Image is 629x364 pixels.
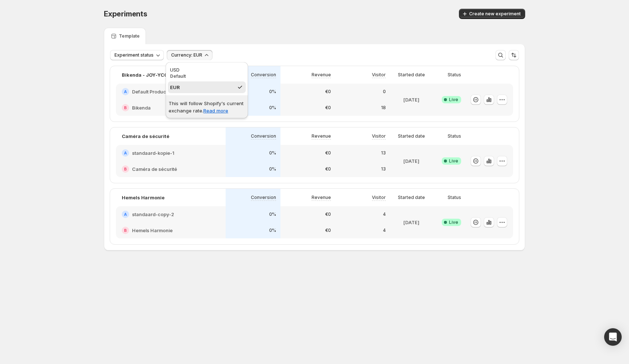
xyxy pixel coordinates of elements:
[170,84,180,90] span: EUR
[381,105,386,111] p: 18
[325,89,331,95] p: €0
[124,167,127,171] h2: B
[325,150,331,156] p: €0
[167,50,212,60] button: Currency: EUR
[269,227,276,233] p: 0%
[398,195,425,200] p: Started date
[449,219,458,225] span: Live
[372,133,386,139] p: Visitor
[398,133,425,139] p: Started date
[170,66,244,73] div: USD
[325,166,331,172] p: €0
[509,50,519,60] button: Sort the results
[325,105,331,111] p: €0
[325,211,331,217] p: €0
[132,211,174,218] h2: standaard-copy-2
[114,52,154,58] span: Experiment status
[459,9,525,19] button: Create new experiment
[383,211,386,217] p: 4
[122,133,169,140] p: Caméra de sécurité
[372,72,386,78] p: Visitor
[132,104,151,111] h2: Bikenda
[203,108,228,114] a: Read more
[604,328,622,346] div: Open Intercom Messenger
[119,33,140,39] p: Template
[251,72,276,78] p: Conversion
[381,150,386,156] p: 13
[122,194,165,201] p: Hemels Harmonie
[469,11,521,17] span: Create new experiment
[169,100,245,114] p: This will follow Shopify's current exchange rate.
[381,166,386,172] p: 13
[251,195,276,200] p: Conversion
[269,105,276,111] p: 0%
[132,149,174,157] h2: standaard-kopie-1
[403,219,419,226] p: [DATE]
[269,150,276,156] p: 0%
[449,158,458,164] span: Live
[269,89,276,95] p: 0%
[449,97,458,103] span: Live
[383,89,386,95] p: 0
[110,50,164,60] button: Experiment status
[398,72,425,78] p: Started date
[251,133,276,139] p: Conversion
[372,195,386,200] p: Visitor
[448,133,461,139] p: Status
[448,72,461,78] p: Status
[124,106,127,110] h2: B
[312,133,331,139] p: Revenue
[269,211,276,217] p: 0%
[171,52,202,58] span: Currency: EUR
[312,72,331,78] p: Revenue
[170,73,244,79] p: Default
[312,195,331,200] p: Revenue
[325,227,331,233] p: €0
[124,228,127,233] h2: B
[132,227,173,234] h2: Hemels Harmonie
[124,89,127,94] h2: A
[132,88,190,95] h2: Default Product Template
[403,96,419,103] p: [DATE]
[122,71,176,78] p: Bikenda - JOY-YC01*2
[124,151,127,155] h2: A
[132,165,177,173] h2: Caméra de sécurité
[104,9,147,18] span: Experiments
[403,157,419,165] p: [DATE]
[269,166,276,172] p: 0%
[383,227,386,233] p: 4
[124,212,127,217] h2: A
[448,195,461,200] p: Status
